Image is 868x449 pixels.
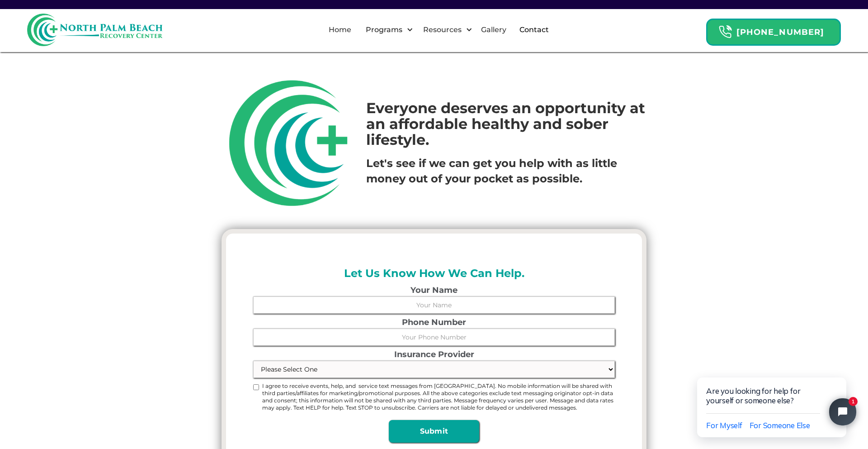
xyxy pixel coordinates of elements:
[253,265,615,282] h2: Let Us Know How We Can Help.
[253,384,259,390] input: I agree to receive events, help, and service text messages from [GEOGRAPHIC_DATA]. No mobile info...
[476,15,512,44] a: Gallery
[366,157,617,185] strong: Let's see if we can get you help with as little money out of your pocket as possible.
[421,24,464,35] div: Resources
[514,15,554,44] a: Contact
[323,15,357,44] a: Home
[253,329,615,346] input: Your Phone Number
[253,296,615,314] input: Your Name
[706,14,841,46] a: Header Calendar Icons[PHONE_NUMBER]
[358,15,415,44] div: Programs
[678,349,868,449] iframe: Tidio Chat
[253,286,615,443] form: Name, Number
[366,156,646,186] p: ‍
[253,286,615,294] label: Your Name
[363,24,405,35] div: Programs
[253,350,615,358] label: Insurance Provider
[389,420,479,443] input: Submit
[366,100,646,148] h1: Everyone deserves an opportunity at an affordable healthy and sober lifestyle.
[253,318,615,326] label: Phone Number
[736,27,824,37] strong: [PHONE_NUMBER]
[415,15,475,44] div: Resources
[718,25,732,39] img: Header Calendar Icons
[262,382,615,411] span: I agree to receive events, help, and service text messages from [GEOGRAPHIC_DATA]. No mobile info...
